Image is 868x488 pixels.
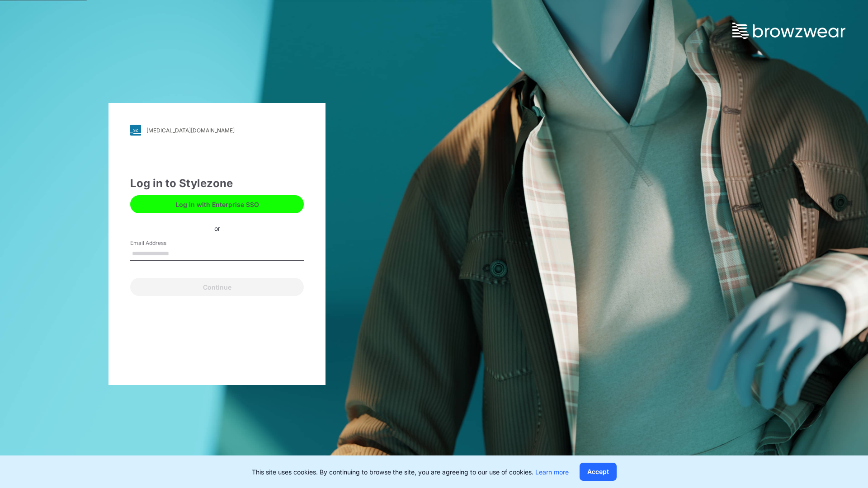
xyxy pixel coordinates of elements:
[580,463,617,481] button: Accept
[207,223,227,233] div: or
[732,23,845,39] img: browzwear-logo.73288ffb.svg
[130,239,193,247] label: Email Address
[146,127,235,134] div: [MEDICAL_DATA][DOMAIN_NAME]
[252,467,569,477] p: This site uses cookies. By continuing to browse the site, you are agreeing to our use of cookies.
[130,125,141,136] img: svg+xml;base64,PHN2ZyB3aWR0aD0iMjgiIGhlaWdodD0iMjgiIHZpZXdCb3g9IjAgMCAyOCAyOCIgZmlsbD0ibm9uZSIgeG...
[130,125,304,136] a: [MEDICAL_DATA][DOMAIN_NAME]
[130,195,304,213] button: Log in with Enterprise SSO
[535,468,569,476] a: Learn more
[130,175,304,192] div: Log in to Stylezone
